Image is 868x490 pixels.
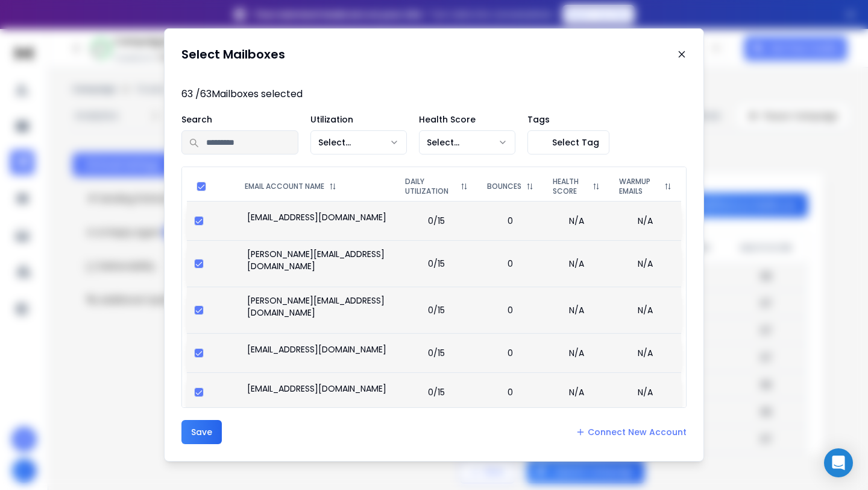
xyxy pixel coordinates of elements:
button: Select Tag [527,130,609,154]
p: N/A [550,258,602,270]
td: 0/15 [395,333,477,372]
p: N/A [550,304,602,316]
p: 0 [485,215,536,227]
p: BOUNCES [487,182,521,191]
td: N/A [609,333,681,372]
h1: Select Mailboxes [181,46,285,63]
p: 0 [485,304,536,316]
td: 0/15 [395,240,477,287]
p: N/A [550,386,602,398]
td: N/A [609,240,681,287]
button: Save [181,420,222,444]
p: Search [181,113,298,126]
p: 0 [485,386,536,398]
p: Tags [527,113,609,126]
p: WARMUP EMAILS [619,177,659,196]
div: Open Intercom Messenger [824,448,853,477]
p: [PERSON_NAME][EMAIL_ADDRESS][DOMAIN_NAME] [247,294,388,319]
td: 0/15 [395,372,477,412]
p: HEALTH SCORE [553,177,588,196]
td: 0/15 [395,287,477,333]
div: EMAIL ACCOUNT NAME [245,182,386,191]
p: Health Score [419,113,515,126]
p: DAILY UTILIZATION [405,177,456,196]
td: N/A [609,287,681,333]
button: Select... [310,130,407,154]
a: Connect New Account [576,426,687,438]
p: N/A [550,215,602,227]
p: 63 / 63 Mailboxes selected [181,87,687,101]
td: N/A [609,372,681,412]
p: [EMAIL_ADDRESS][DOMAIN_NAME] [247,211,386,223]
p: [PERSON_NAME][EMAIL_ADDRESS][DOMAIN_NAME] [247,248,388,272]
button: Select... [419,130,515,154]
p: 0 [485,258,536,270]
td: N/A [609,201,681,240]
p: 0 [485,347,536,359]
p: N/A [550,347,602,359]
td: 0/15 [395,201,477,240]
p: [EMAIL_ADDRESS][DOMAIN_NAME] [247,383,386,395]
p: [EMAIL_ADDRESS][DOMAIN_NAME] [247,343,386,355]
p: Utilization [310,113,407,126]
